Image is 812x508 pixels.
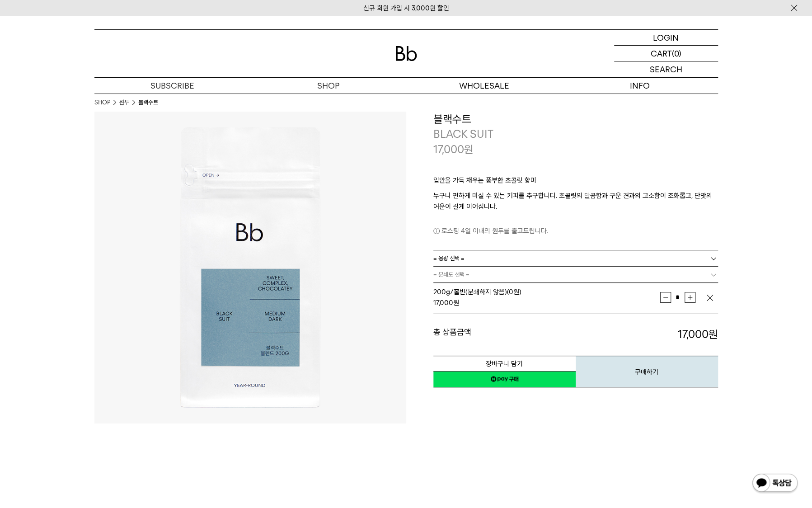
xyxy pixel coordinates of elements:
[433,175,718,190] p: 입안을 가득 채우는 풍부한 초콜릿 향미
[433,190,718,212] p: 누구나 편하게 마실 수 있는 커피를 추구합니다. 초콜릿의 달콤함과 구운 견과의 고소함이 조화롭고, 단맛의 여운이 길게 이어집니다.
[709,328,718,341] b: 원
[576,356,718,387] button: 구매하기
[433,299,453,307] strong: 17,000
[250,78,406,94] a: SHOP
[705,293,714,302] img: 삭제
[751,473,798,494] img: 카카오톡 채널 1:1 채팅 버튼
[433,327,576,342] dt: 총 상품금액
[672,46,681,61] p: (0)
[138,98,158,107] li: 블랙수트
[406,78,562,94] p: WHOLESALE
[433,371,576,387] a: 새창
[119,98,129,107] a: 원두
[562,78,718,94] p: INFO
[94,78,250,94] a: SUBSCRIBE
[433,297,660,308] div: 원
[614,46,718,61] a: CART (0)
[651,46,672,61] p: CART
[653,30,679,45] p: LOGIN
[650,61,682,77] p: SEARCH
[395,46,417,61] img: 로고
[433,356,576,372] button: 장바구니 담기
[685,292,695,303] button: 증가
[433,142,474,157] p: 17,000
[94,112,406,423] img: 블랙수트
[614,30,718,46] a: LOGIN
[363,4,449,12] a: 신규 회원 가입 시 3,000원 할인
[94,98,110,107] a: SHOP
[433,112,718,127] h3: 블랙수트
[660,292,671,303] button: 감소
[464,143,474,156] span: 원
[433,250,465,266] span: = 용량 선택 =
[433,267,469,282] span: = 분쇄도 선택 =
[678,328,718,341] strong: 17,000
[433,127,718,142] p: BLACK SUIT
[433,226,718,236] p: 로스팅 4일 이내의 원두를 출고드립니다.
[433,288,521,296] span: 200g/홀빈(분쇄하지 않음) (0원)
